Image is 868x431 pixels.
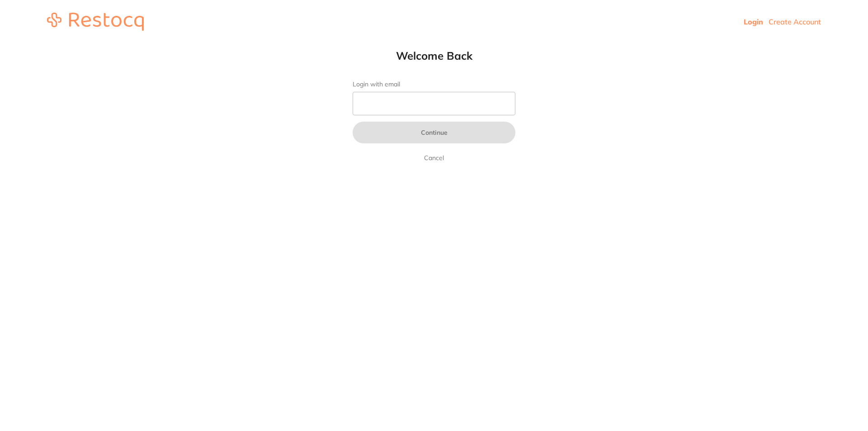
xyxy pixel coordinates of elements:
[744,17,763,26] a: Login
[422,152,446,163] a: Cancel
[769,17,821,26] a: Create Account
[335,49,533,62] h1: Welcome Back
[353,122,515,143] button: Continue
[353,81,515,88] label: Login with email
[47,13,144,31] img: restocq_logo.svg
